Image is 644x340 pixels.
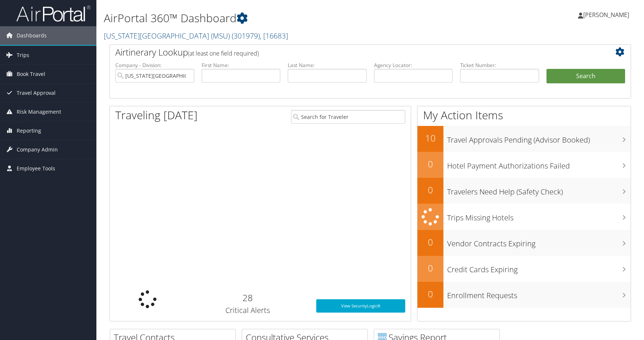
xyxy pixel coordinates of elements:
[447,157,631,171] h3: Hotel Payment Authorizations Failed
[115,107,198,123] h1: Traveling [DATE]
[417,126,631,152] a: 10Travel Approvals Pending (Advisor Booked)
[417,288,443,300] h2: 0
[17,46,29,64] span: Trips
[417,152,631,178] a: 0Hotel Payment Authorizations Failed
[16,5,90,22] img: airportal-logo.png
[447,235,631,249] h3: Vendor Contracts Expiring
[17,65,45,83] span: Book Travel
[417,184,443,196] h2: 0
[447,287,631,301] h3: Enrollment Requests
[583,11,629,19] span: [PERSON_NAME]
[417,230,631,256] a: 0Vendor Contracts Expiring
[417,204,631,230] a: Trips Missing Hotels
[374,61,453,69] label: Agency Locator:
[17,140,58,159] span: Company Admin
[460,61,539,69] label: Ticket Number:
[191,305,305,316] h3: Critical Alerts
[17,121,41,140] span: Reporting
[417,178,631,204] a: 0Travelers Need Help (Safety Check)
[578,4,637,26] a: [PERSON_NAME]
[546,69,625,84] button: Search
[232,31,260,41] span: ( 301979 )
[417,236,443,249] h2: 0
[115,46,582,59] h2: Airtinerary Lookup
[447,183,631,197] h3: Travelers Need Help (Safety Check)
[17,159,55,178] span: Employee Tools
[447,131,631,145] h3: Travel Approvals Pending (Advisor Booked)
[288,61,367,69] label: Last Name:
[316,299,406,313] a: View SecurityLogic®
[447,209,631,223] h3: Trips Missing Hotels
[417,262,443,274] h2: 0
[291,110,406,124] input: Search for Traveler
[417,158,443,170] h2: 0
[417,132,443,144] h2: 10
[417,282,631,308] a: 0Enrollment Requests
[104,31,288,41] a: [US_STATE][GEOGRAPHIC_DATA] (MSU)
[191,291,305,304] h2: 28
[417,256,631,282] a: 0Credit Cards Expiring
[447,261,631,275] h3: Credit Cards Expiring
[188,49,259,57] span: (at least one field required)
[17,103,61,121] span: Risk Management
[202,61,281,69] label: First Name:
[260,31,288,41] span: , [ 16683 ]
[17,26,47,45] span: Dashboards
[115,61,194,69] label: Company - Division:
[104,10,459,26] h1: AirPortal 360™ Dashboard
[417,107,631,123] h1: My Action Items
[17,84,56,102] span: Travel Approval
